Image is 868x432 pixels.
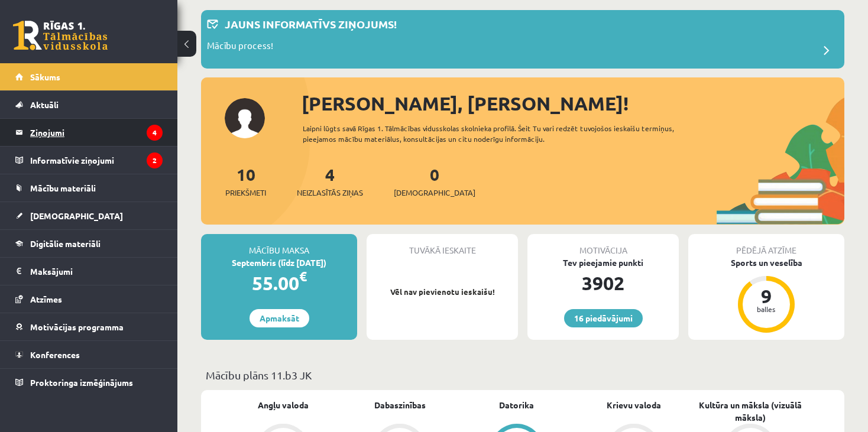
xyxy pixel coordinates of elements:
div: Motivācija [527,234,679,256]
a: 10Priekšmeti [225,164,266,199]
a: Jauns informatīvs ziņojums! Mācību process! [207,16,838,63]
a: 0[DEMOGRAPHIC_DATA] [394,164,475,199]
a: Krievu valoda [607,399,661,411]
span: Konferences [30,349,80,360]
p: Vēl nav pievienotu ieskaišu! [373,286,512,298]
a: Apmaksāt [250,309,309,327]
a: Proktoringa izmēģinājums [15,369,163,396]
div: Septembris (līdz [DATE]) [201,256,357,269]
span: Digitālie materiāli [30,238,101,249]
div: Laipni lūgts savā Rīgas 1. Tālmācības vidusskolas skolnieka profilā. Šeit Tu vari redzēt tuvojošo... [303,123,689,144]
a: Mācību materiāli [15,174,163,202]
span: Neizlasītās ziņas [297,187,363,199]
span: Proktoringa izmēģinājums [30,377,133,388]
a: Informatīvie ziņojumi2 [15,147,163,174]
a: Maksājumi [15,258,163,285]
a: Motivācijas programma [15,313,163,340]
a: 4Neizlasītās ziņas [297,164,363,199]
a: Angļu valoda [258,399,309,411]
div: 9 [749,287,784,306]
div: Tev pieejamie punkti [527,256,679,269]
a: Konferences [15,341,163,368]
a: Sākums [15,63,163,90]
a: Atzīmes [15,285,163,313]
span: Atzīmes [30,294,62,304]
a: Digitālie materiāli [15,230,163,257]
p: Jauns informatīvs ziņojums! [225,16,397,32]
div: Sports un veselība [688,256,844,269]
span: € [299,268,307,285]
div: Tuvākā ieskaite [367,234,518,256]
a: Kultūra un māksla (vizuālā māksla) [692,399,809,424]
p: Mācību plāns 11.b3 JK [206,367,840,383]
div: balles [749,306,784,313]
div: 55.00 [201,269,357,297]
legend: Informatīvie ziņojumi [30,147,163,174]
span: [DEMOGRAPHIC_DATA] [30,210,123,221]
span: Mācību materiāli [30,183,96,193]
a: 16 piedāvājumi [564,309,643,327]
legend: Ziņojumi [30,119,163,146]
a: Sports un veselība 9 balles [688,256,844,334]
i: 2 [147,152,163,168]
span: Sākums [30,72,60,82]
p: Mācību process! [207,39,273,56]
div: Mācību maksa [201,234,357,256]
span: Priekšmeti [225,187,266,199]
a: [DEMOGRAPHIC_DATA] [15,202,163,229]
div: 3902 [527,269,679,297]
span: Aktuāli [30,99,59,110]
div: Pēdējā atzīme [688,234,844,256]
a: Rīgas 1. Tālmācības vidusskola [13,21,108,50]
a: Datorika [499,399,534,411]
span: [DEMOGRAPHIC_DATA] [394,187,475,199]
i: 4 [147,125,163,141]
a: Dabaszinības [374,399,426,411]
span: Motivācijas programma [30,321,124,332]
a: Ziņojumi4 [15,119,163,146]
div: [PERSON_NAME], [PERSON_NAME]! [302,89,844,118]
a: Aktuāli [15,91,163,118]
legend: Maksājumi [30,258,163,285]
